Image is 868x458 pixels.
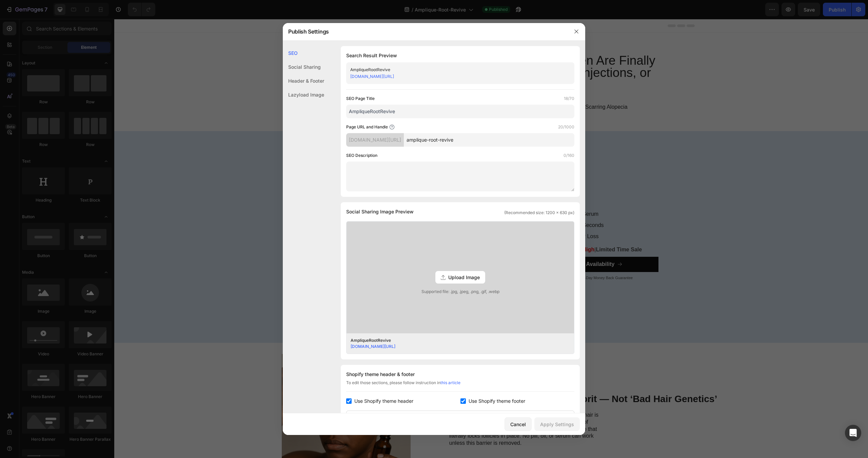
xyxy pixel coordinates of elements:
[397,213,490,222] p: Targets the Root Cause of Hair Loss
[440,380,460,385] a: this article
[351,337,559,343] div: AmpliqueRootRevive
[208,80,235,107] img: gempages_576435172585505618-1f80cf82-4223-4bdc-a774-b84fbf374fc7.jpg
[346,370,574,378] div: Shopify theme header & footer
[469,397,525,405] span: Use Shopify theme footer
[444,257,518,261] span: | 30-Day Money Back Guarantee
[505,417,532,431] button: Cancel
[346,124,388,130] label: Page URL and Handle
[350,74,394,79] a: [DOMAIN_NAME][URL]
[335,374,604,387] h2: 1. Scar Tissue Is the Real Culprit — Not ‘Bad Hair Genetics’
[283,46,324,60] div: SEO
[213,35,541,73] span: Thousands of [DEMOGRAPHIC_DATA] Women Are Finally Growing Back Their Edges Without Surgery, Injec...
[510,421,526,428] div: Cancel
[419,238,544,253] a: Check Availability
[335,393,487,428] p: Most women with thinning edges or CCCA are told their hair is “weak” or that genetics are to blam...
[208,14,546,36] h1: 5 Reaons Why
[346,95,375,102] label: SEO Page Title
[241,84,514,92] h2: , MD – Harvard-Certified Trichologist & Dermatology Specialist in CCCA and Scarring Alopecia
[564,95,574,102] label: 18/70
[346,51,574,60] h1: Search Result Preview
[232,316,344,322] p: #1 Choice For 99,788+ [DEMOGRAPHIC_DATA] Women
[845,425,861,441] div: Open Intercom Messenger
[283,74,324,88] div: Header & Footer
[351,344,395,349] a: [DOMAIN_NAME][URL]
[283,60,324,74] div: Social Sharing
[241,95,513,102] p: 2 min read
[468,228,480,233] strong: High
[350,66,559,73] div: AmpliqueRootRevive
[346,152,377,159] label: SEO Description
[404,133,574,147] input: Handle
[448,274,480,281] span: Upload Image
[540,421,574,428] div: Apply Settings
[354,397,413,405] span: Use Shopify theme header
[481,228,528,233] strong: Limited Time Sale
[534,417,580,431] button: Apply Settings
[444,257,464,261] strong: RISK-FREE
[347,289,574,295] span: Supported file: .jpg, .jpeg, .png, .gif, .webp
[504,210,574,216] span: (Recommended size: 1200 x 630 px)
[346,133,404,147] div: [DOMAIN_NAME][URL]
[397,202,490,210] p: Reactivates Blood Flow in 60 Seconds
[241,85,287,91] strong: [PERSON_NAME]
[397,191,490,199] p: Penetrates Deeper Than Any Serum
[388,226,575,236] p: Sell-Out Risk: |
[346,208,414,216] span: Social Sharing Image Preview
[174,115,372,313] img: hero_4abf361c-5e5b-424d-8fab-1ab99300a97b.png
[388,170,530,186] h2: RootRevive
[346,380,574,392] div: To edit those sections, please follow instruction in
[346,105,574,118] input: Title
[558,124,574,130] label: 20/1000
[283,88,324,102] div: Lazyload Image
[283,23,568,40] div: Publish Settings
[454,242,500,249] p: Check Availability
[564,152,574,159] label: 0/160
